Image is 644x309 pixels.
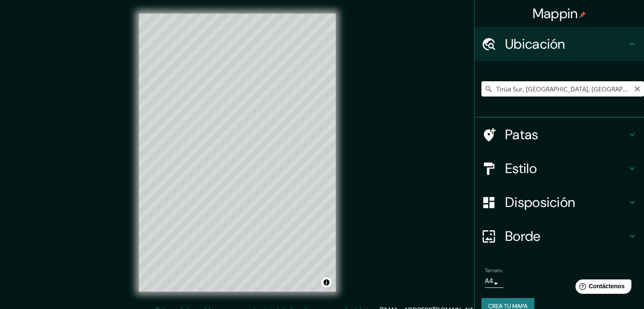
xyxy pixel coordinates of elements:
div: A4 [485,274,503,288]
font: Tamaño [485,267,502,274]
input: Elige tu ciudad o zona [481,81,644,97]
font: Borde [505,227,541,245]
font: Disposición [505,193,575,211]
div: Ubicación [475,27,644,61]
font: Mappin [533,5,578,22]
button: Claro [634,84,641,92]
div: Estilo [475,152,644,185]
div: Disposición [475,185,644,219]
iframe: Lanzador de widgets de ayuda [569,276,635,300]
img: pin-icon.png [579,11,586,18]
button: Activar o desactivar atribución [321,277,332,287]
div: Borde [475,219,644,253]
div: Patas [475,118,644,152]
font: A4 [485,276,493,285]
font: Patas [505,126,539,143]
font: Estilo [505,160,537,177]
font: Ubicación [505,35,565,53]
